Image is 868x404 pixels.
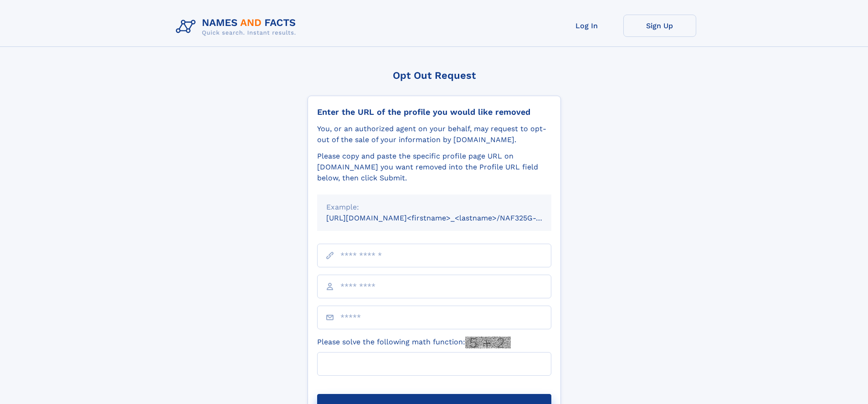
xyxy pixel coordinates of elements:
[623,15,696,37] a: Sign Up
[172,15,303,39] img: Logo Names and Facts
[326,214,569,222] small: [URL][DOMAIN_NAME]<firstname>_<lastname>/NAF325G-xxxxxxxx
[317,107,551,117] div: Enter the URL of the profile you would like removed
[317,123,551,145] div: You, or an authorized agent on your behalf, may request to opt-out of the sale of your informatio...
[550,15,623,37] a: Log In
[308,70,561,81] div: Opt Out Request
[317,337,511,348] label: Please solve the following math function:
[317,151,551,184] div: Please copy and paste the specific profile page URL on [DOMAIN_NAME] you want removed into the Pr...
[326,202,542,213] div: Example:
